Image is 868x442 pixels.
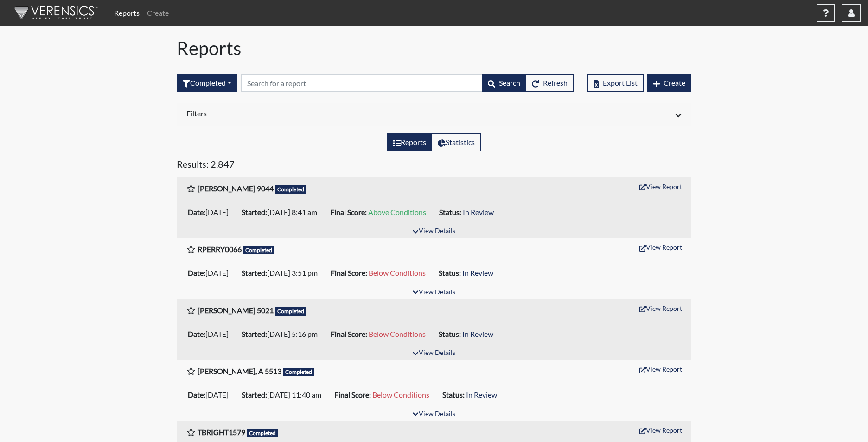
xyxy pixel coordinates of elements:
button: View Report [635,240,686,254]
b: Status: [442,390,465,399]
b: Date: [188,390,205,399]
li: [DATE] 8:41 am [238,205,326,220]
label: View statistics about completed interviews [432,133,481,151]
b: Started: [242,329,267,338]
button: Refresh [526,74,574,92]
b: Started: [242,390,267,399]
span: Search [499,78,520,87]
span: Below Conditions [369,329,426,338]
span: Completed [243,246,274,254]
h1: Reports [177,37,691,59]
li: [DATE] [184,327,238,341]
button: View Details [408,347,459,360]
button: View Details [408,286,459,299]
span: Completed [275,185,306,194]
span: In Review [466,390,497,399]
b: Status: [439,329,461,338]
span: Refresh [543,78,568,87]
span: Completed [247,429,278,437]
b: Final Score: [330,208,367,216]
input: Search by Registration ID, Interview Number, or Investigation Name. [241,74,482,92]
b: Status: [439,208,461,216]
b: [PERSON_NAME] 9044 [198,184,274,193]
span: In Review [462,329,493,338]
b: Started: [242,268,267,277]
div: Click to expand/collapse filters [179,109,689,120]
b: Status: [439,268,461,277]
span: Create [664,78,685,87]
li: [DATE] 11:40 am [238,387,331,402]
li: [DATE] 5:16 pm [238,327,327,341]
button: View Report [635,362,686,376]
b: RPERRY0066 [198,245,242,253]
button: Search [482,74,526,92]
b: Date: [188,268,205,277]
li: [DATE] 3:51 pm [238,265,327,280]
b: Final Score: [331,268,367,277]
button: Create [647,74,691,92]
button: View Report [635,179,686,194]
a: Reports [110,4,143,22]
li: [DATE] [184,205,238,220]
span: In Review [463,208,494,216]
button: View Report [635,301,686,316]
button: View Report [635,423,686,437]
span: Above Conditions [368,208,426,216]
b: [PERSON_NAME] 5021 [198,306,274,315]
b: TBRIGHT1579 [198,428,245,436]
a: Create [143,4,172,22]
span: Completed [275,307,306,316]
li: [DATE] [184,265,238,280]
span: Export List [603,78,638,87]
button: Export List [587,74,644,92]
b: Date: [188,208,205,216]
b: [PERSON_NAME], A 5513 [198,366,281,375]
div: Filter by interview status [177,74,237,92]
label: View the list of reports [387,133,432,151]
span: Completed [283,368,314,376]
button: View Details [408,225,459,238]
button: View Details [408,408,459,421]
span: In Review [462,268,493,277]
span: Below Conditions [369,268,426,277]
li: [DATE] [184,387,238,402]
button: Completed [177,74,237,92]
span: Below Conditions [372,390,429,399]
h5: Results: 2,847 [177,158,691,173]
b: Final Score: [331,329,367,338]
b: Started: [242,208,267,216]
b: Date: [188,329,205,338]
b: Final Score: [334,390,371,399]
h6: Filters [186,109,427,118]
